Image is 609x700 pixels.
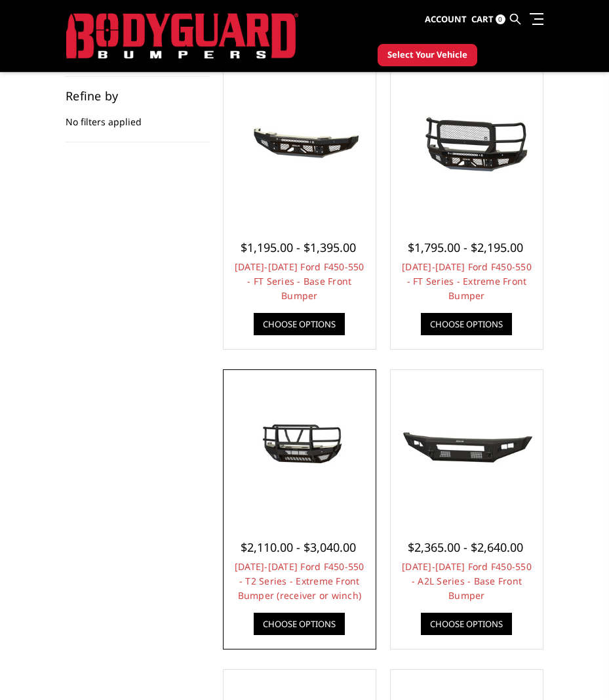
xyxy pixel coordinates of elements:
img: 2023-2025 Ford F450-550 - FT Series - Extreme Front Bumper [394,112,540,180]
a: [DATE]-[DATE] Ford F450-550 - A2L Series - Base Front Bumper [402,560,532,602]
a: Choose Options [254,613,345,635]
div: No filters applied [66,90,210,142]
span: $1,795.00 - $2,195.00 [408,239,523,255]
span: Cart [471,13,494,25]
button: Select Your Vehicle [378,44,477,66]
a: Cart 0 [471,2,505,37]
img: 2023-2025 Ford F450-550 - FT Series - Base Front Bumper [227,112,372,180]
a: [DATE]-[DATE] Ford F450-550 - FT Series - Base Front Bumper [235,260,364,302]
img: 2023-2025 Ford F450-550 - T2 Series - Extreme Front Bumper (receiver or winch) [227,405,372,487]
img: 2023-2025 Ford F450-550 - A2L Series - Base Front Bumper [394,413,540,480]
iframe: Chat Widget [543,637,609,700]
a: Choose Options [254,313,345,335]
a: Choose Options [421,613,512,635]
span: $1,195.00 - $1,395.00 [241,239,356,255]
a: Account [425,2,467,37]
span: $2,365.00 - $2,640.00 [408,539,523,555]
span: Select Your Vehicle [387,49,467,62]
img: BODYGUARD BUMPERS [66,13,298,59]
a: 2023-2025 Ford F450-550 - FT Series - Base Front Bumper [227,73,372,219]
a: 2023-2025 Ford F450-550 - A2L Series - Base Front Bumper [394,373,540,519]
a: 2023-2025 Ford F450-550 - FT Series - Extreme Front Bumper 2023-2025 Ford F450-550 - FT Series - ... [394,73,540,219]
a: 2023-2025 Ford F450-550 - T2 Series - Extreme Front Bumper (receiver or winch) [227,373,372,519]
span: Account [425,13,467,25]
h5: Refine by [66,90,210,102]
a: [DATE]-[DATE] Ford F450-550 - T2 Series - Extreme Front Bumper (receiver or winch) [235,560,364,602]
span: $2,110.00 - $3,040.00 [241,539,356,555]
a: [DATE]-[DATE] Ford F450-550 - FT Series - Extreme Front Bumper [402,260,532,302]
span: 0 [496,14,505,24]
a: Choose Options [421,313,512,335]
